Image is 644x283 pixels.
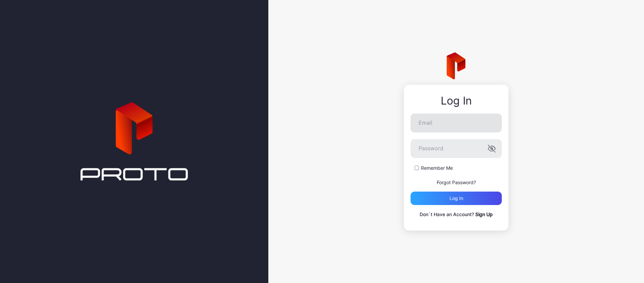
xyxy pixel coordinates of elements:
[411,210,502,218] p: Don`t Have an Account?
[449,196,463,201] div: Log in
[475,211,493,217] a: Sign Up
[488,145,496,153] button: Password
[411,95,502,107] div: Log In
[421,165,453,171] label: Remember Me
[437,179,476,185] a: Forgot Password?
[411,192,502,205] button: Log in
[411,114,502,132] input: Email
[411,139,502,158] input: Password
